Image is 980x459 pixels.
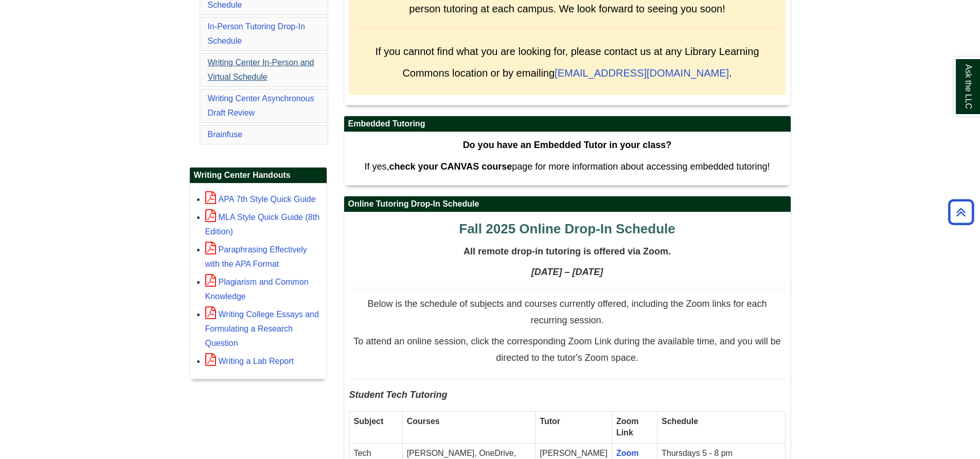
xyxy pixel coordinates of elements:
strong: Schedule [662,417,698,426]
strong: [DATE] – [DATE] [531,267,603,277]
a: Writing a Lab Report [205,357,294,365]
h2: Online Tutoring Drop-In Schedule [344,196,791,212]
a: Brainfuse [208,130,243,139]
strong: Tutor [540,417,560,426]
a: Back to Top [945,205,977,219]
a: Plagiarism and Common Knowledge [205,278,309,301]
span: If yes, page for more information about accessing embedded tutoring! [364,161,770,172]
a: Writing Center Asynchronous Draft Review [208,94,314,117]
h2: Writing Center Handouts [190,168,327,183]
strong: Subject [354,417,384,426]
span: If you cannot find what you are looking for, please contact us at any Library Learning Commons lo... [375,46,759,79]
a: [EMAIL_ADDRESS][DOMAIN_NAME] [555,67,729,79]
a: APA 7th Style Quick Guide [205,195,316,204]
a: MLA Style Quick Guide (8th Edition) [205,213,320,236]
a: Writing Center In-Person and Virtual Schedule [208,58,314,81]
span: To attend an online session, click the corresponding Zoom Link during the available time, and you... [353,336,780,363]
strong: Zoom Link [616,417,639,437]
a: Writing College Essays and Formulating a Research Question [205,310,319,347]
strong: check your CANVAS course [389,161,512,172]
span: Fall 2025 Online Drop-In Schedule [459,221,675,236]
a: In-Person Tutoring Drop-In Schedule [208,22,305,45]
a: Paraphrasing Effectively with the APA Format [205,245,307,268]
strong: Courses [407,417,440,426]
strong: Do you have an Embedded Tutor in your class? [463,140,672,150]
span: All remote drop-in tutoring is offered via Zoom. [464,246,671,256]
h2: Embedded Tutoring [344,116,791,132]
span: Below is the schedule of subjects and courses currently offered, including the Zoom links for eac... [367,299,767,325]
span: Student Tech Tutoring [349,390,448,400]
